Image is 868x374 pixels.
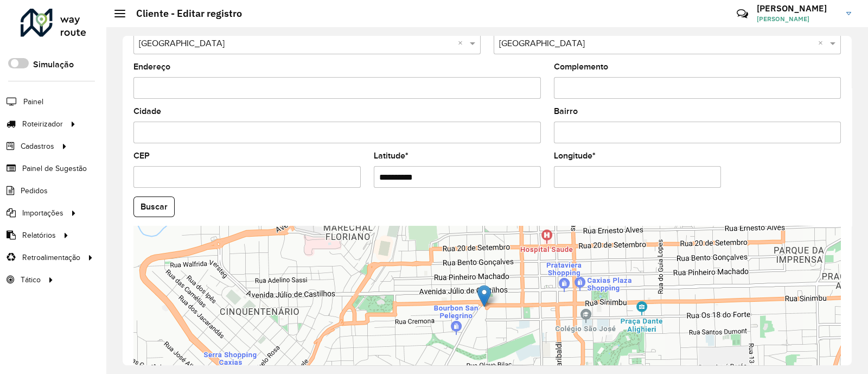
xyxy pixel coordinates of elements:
[21,185,48,196] span: Pedidos
[133,196,175,217] button: Buscar
[458,37,467,50] span: Clear all
[554,149,596,162] label: Longitude
[133,149,150,162] label: CEP
[818,37,827,50] span: Clear all
[22,163,87,174] span: Painel de Sugestão
[21,274,41,286] span: Tático
[731,2,754,26] a: Contato Rápido
[554,105,578,118] label: Bairro
[22,230,56,241] span: Relatórios
[477,285,491,307] img: Marker
[22,252,80,263] span: Retroalimentação
[757,14,838,24] span: [PERSON_NAME]
[757,3,838,14] h3: [PERSON_NAME]
[133,105,161,118] label: Cidade
[22,207,63,219] span: Importações
[133,60,170,73] label: Endereço
[554,60,608,73] label: Complemento
[374,149,409,162] label: Latitude
[33,58,74,71] label: Simulação
[23,96,43,107] span: Painel
[22,118,63,130] span: Roteirizador
[21,141,54,152] span: Cadastros
[125,8,242,20] h2: Cliente - Editar registro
